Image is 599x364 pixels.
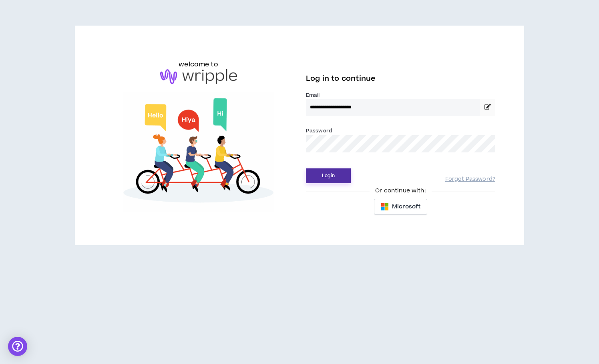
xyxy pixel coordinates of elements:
[8,337,27,356] div: Open Intercom Messenger
[104,92,293,211] img: Welcome to Wripple
[306,74,376,84] span: Log in to continue
[445,176,495,183] a: Forgot Password?
[306,168,351,183] button: Login
[374,199,427,215] button: Microsoft
[179,60,218,69] h6: welcome to
[306,127,332,134] label: Password
[370,186,431,195] span: Or continue with:
[160,69,237,84] img: logo-brand.png
[306,92,495,99] label: Email
[392,202,420,211] span: Microsoft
